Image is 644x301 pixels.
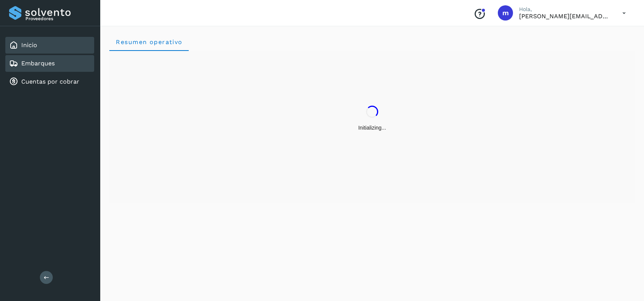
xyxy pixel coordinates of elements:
div: Embarques [5,55,94,72]
span: Resumen operativo [115,38,183,46]
p: mariela.santiago@fsdelnorte.com [519,13,610,20]
p: Hola, [519,6,610,13]
a: Inicio [21,41,37,49]
a: Embarques [21,60,55,67]
p: Proveedores [25,16,91,21]
a: Cuentas por cobrar [21,78,79,85]
div: Inicio [5,37,94,54]
div: Cuentas por cobrar [5,73,94,90]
